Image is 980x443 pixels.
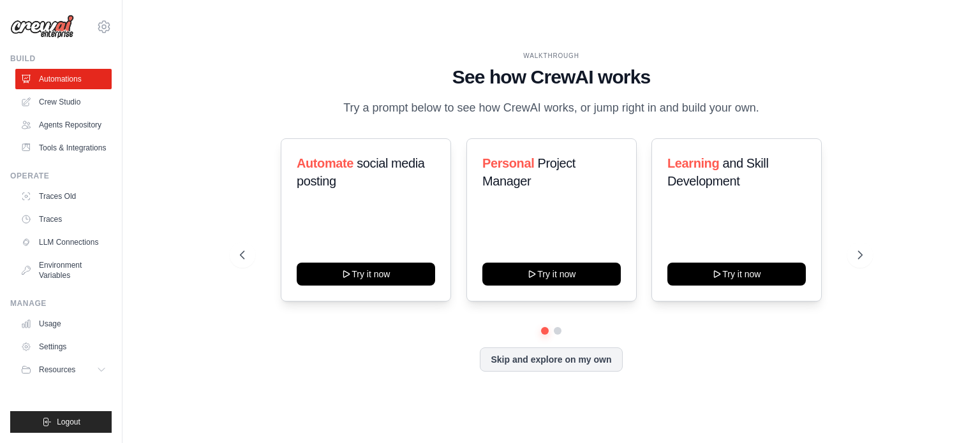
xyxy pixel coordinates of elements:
a: Traces [15,209,112,229]
span: Resources [39,365,75,375]
span: Personal [482,156,534,170]
button: Skip and explore on my own [480,347,622,372]
button: Logout [10,411,112,433]
span: Project Manager [482,156,575,188]
a: Usage [15,314,112,334]
a: Automations [15,69,112,89]
span: and Skill Development [667,156,768,188]
span: social media posting [297,156,425,188]
a: Agents Repository [15,115,112,135]
img: Logo [10,15,74,39]
div: Operate [10,171,112,181]
div: Manage [10,298,112,309]
a: LLM Connections [15,232,112,252]
iframe: Chat Widget [916,382,980,443]
a: Settings [15,337,112,357]
span: Logout [57,417,80,427]
button: Try it now [667,263,806,286]
div: WALKTHROUGH [240,51,863,61]
span: Learning [667,156,719,170]
button: Resources [15,359,112,380]
button: Try it now [482,263,621,286]
div: Build [10,54,112,64]
h1: See how CrewAI works [240,66,863,89]
a: Traces Old [15,186,112,207]
a: Tools & Integrations [15,138,112,158]
p: Try a prompt below to see how CrewAI works, or jump right in and build your own. [337,99,766,117]
a: Environment Variables [15,255,112,286]
span: Automate [297,156,353,170]
a: Crew Studio [15,92,112,112]
button: Try it now [297,263,435,286]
